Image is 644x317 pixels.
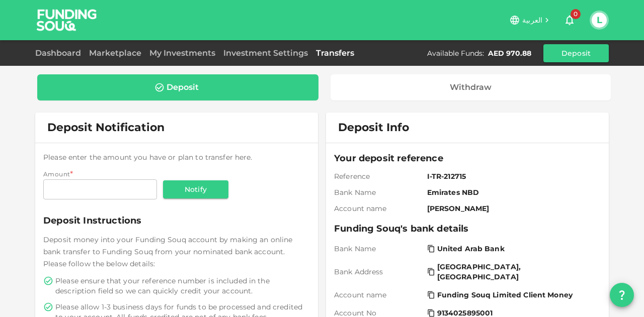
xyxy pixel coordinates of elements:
span: Funding Souq's bank details [334,222,601,236]
button: question [610,283,634,307]
span: Bank Address [334,267,423,277]
button: Notify [163,180,228,198]
span: Your deposit reference [334,151,601,165]
a: My Investments [145,48,219,58]
div: Withdraw [450,82,492,92]
span: Reference [334,171,423,181]
button: Deposit [543,44,609,62]
button: L [592,13,607,28]
span: Deposit money into your Funding Souq account by making an online bank transfer to Funding Souq fr... [43,235,292,268]
span: Please ensure that your reference number is included in the description field so we can quickly c... [55,276,308,296]
a: Dashboard [35,48,85,58]
span: العربية [522,16,542,25]
span: United Arab Bank [437,244,505,254]
span: Emirates NBD [427,187,597,197]
span: Please enter the amount you have or plan to transfer here. [43,153,253,162]
span: 0 [571,9,581,19]
span: Deposit Instructions [43,214,310,228]
span: Deposit Notification [47,121,165,134]
a: Transfers [312,48,358,58]
span: Bank Name [334,187,423,197]
div: Available Funds : [427,48,484,58]
span: Funding Souq Limited Client Money [437,290,573,300]
a: Marketplace [85,48,145,58]
span: Account name [334,290,423,300]
span: I-TR-212715 [427,171,597,181]
a: Withdraw [331,74,611,100]
span: [PERSON_NAME] [427,203,597,214]
span: Amount [43,170,70,178]
button: 0 [559,10,580,30]
a: Investment Settings [219,48,312,58]
div: AED 970.88 [488,48,531,58]
span: Bank Name [334,244,423,254]
div: Deposit [167,82,199,92]
a: Deposit [37,74,318,100]
input: amount [43,179,157,199]
span: Deposit Info [338,121,409,135]
span: Account name [334,203,423,214]
span: [GEOGRAPHIC_DATA], [GEOGRAPHIC_DATA] [437,262,595,282]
